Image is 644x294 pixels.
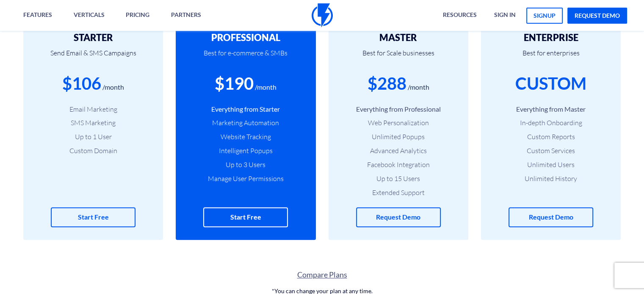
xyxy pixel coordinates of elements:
p: Best for Scale businesses [341,43,456,71]
a: Request Demo [509,207,593,227]
h2: ENTERPRISE [494,33,608,43]
li: In-depth Onboarding [494,118,608,128]
li: Up to 3 Users [188,160,303,170]
li: Intelligent Popups [188,146,303,156]
li: Marketing Automation [188,118,303,128]
div: $190 [215,71,254,96]
h2: PROFESSIONAL [188,33,303,43]
div: $106 [62,71,101,96]
li: Email Marketing [36,104,150,114]
li: Advanced Analytics [341,146,456,156]
li: Website Tracking [188,132,303,142]
li: Up to 1 User [36,132,150,142]
li: Manage User Permissions [188,174,303,184]
p: Send Email & SMS Campaigns [36,43,150,71]
li: Everything from Master [494,104,608,114]
a: signup [526,8,563,24]
a: Request Demo [356,207,441,227]
li: Unlimited History [494,174,608,184]
li: Everything from Starter [188,104,303,114]
li: Up to 15 Users [341,174,456,184]
li: Facebook Integration [341,160,456,170]
li: Unlimited Popups [341,132,456,142]
a: Start Free [203,207,288,227]
div: /month [102,82,124,92]
a: request demo [567,8,627,24]
li: Custom Reports [494,132,608,142]
div: /month [408,82,429,92]
div: /month [255,82,276,92]
li: Custom Domain [36,146,150,156]
div: CUSTOM [515,71,586,96]
li: Everything from Professional [341,104,456,114]
li: Extended Support [341,188,456,198]
a: Start Free [51,207,135,227]
li: Custom Services [494,146,608,156]
li: Web Personalization [341,118,456,128]
li: SMS Marketing [36,118,150,128]
div: $288 [368,71,406,96]
p: Best for e-commerce & SMBs [188,43,303,71]
h2: MASTER [341,33,456,43]
h2: STARTER [36,33,150,43]
p: Best for enterprises [494,43,608,71]
li: Unlimited Users [494,160,608,170]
